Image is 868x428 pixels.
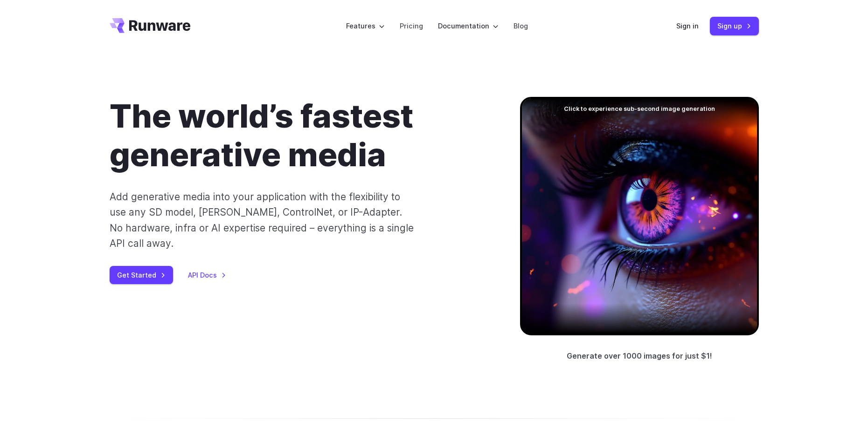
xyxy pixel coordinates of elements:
[567,350,712,362] p: Generate over 1000 images for just $1!
[110,97,490,174] h1: The world’s fastest generative media
[676,20,699,31] a: Sign in
[438,20,499,31] label: Documentation
[188,270,226,280] a: API Docs
[346,20,385,31] label: Features
[110,266,173,284] a: Get Started
[400,20,423,31] a: Pricing
[710,17,759,35] a: Sign up
[110,18,191,33] a: Go to /
[514,20,528,31] a: Blog
[110,189,414,251] p: Add generative media into your application with the flexibility to use any SD model, [PERSON_NAME...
